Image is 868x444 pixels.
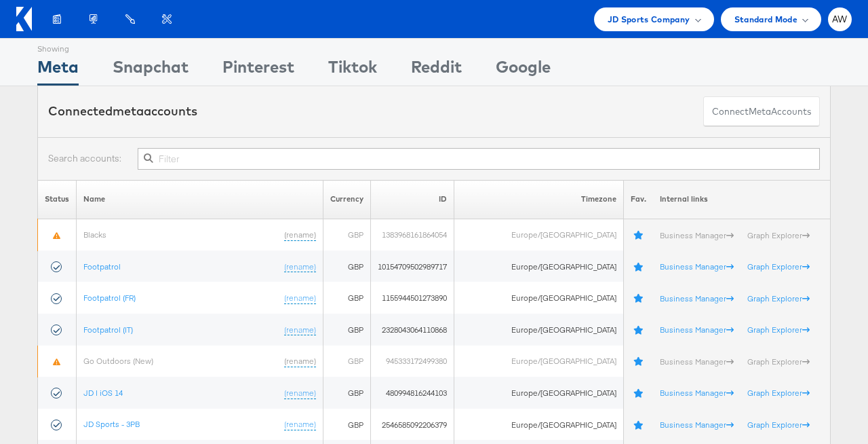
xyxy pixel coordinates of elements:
[454,251,623,282] td: Europe/[GEOGRAPHIC_DATA]
[328,55,377,86] div: Tiktok
[371,282,454,314] td: 1155944501273890
[323,346,371,377] td: GBP
[284,419,316,430] a: (rename)
[371,409,454,441] td: 2546585092206379
[38,180,77,219] th: Status
[371,219,454,251] td: 1383968161864054
[284,387,316,399] a: (rename)
[703,96,820,127] button: ConnectmetaAccounts
[83,229,106,239] a: Blacks
[83,387,123,397] a: JD | iOS 14
[83,261,121,271] a: Footpatrol
[454,219,623,251] td: Europe/[GEOGRAPHIC_DATA]
[83,355,153,365] a: Go Outdoors (New)
[284,324,316,335] a: (rename)
[284,229,316,240] a: (rename)
[660,419,734,429] a: Business Manager
[496,55,551,86] div: Google
[323,180,371,219] th: Currency
[747,261,810,271] a: Graph Explorer
[37,55,79,86] div: Meta
[371,251,454,282] td: 10154709502989717
[660,229,734,240] a: Business Manager
[832,15,848,24] span: AW
[284,261,316,272] a: (rename)
[77,180,323,219] th: Name
[747,324,810,334] a: Graph Explorer
[747,419,810,429] a: Graph Explorer
[323,251,371,282] td: GBP
[113,55,189,86] div: Snapchat
[284,355,316,367] a: (rename)
[323,219,371,251] td: GBP
[454,282,623,314] td: Europe/[GEOGRAPHIC_DATA]
[747,229,810,240] a: Graph Explorer
[454,180,623,219] th: Timezone
[37,39,79,55] div: Showing
[371,180,454,219] th: ID
[222,55,294,86] div: Pinterest
[747,293,810,303] a: Graph Explorer
[749,105,771,118] span: meta
[660,324,734,334] a: Business Manager
[454,409,623,441] td: Europe/[GEOGRAPHIC_DATA]
[323,282,371,314] td: GBP
[608,12,690,26] span: JD Sports Company
[660,387,734,397] a: Business Manager
[454,314,623,346] td: Europe/[GEOGRAPHIC_DATA]
[83,324,133,334] a: Footpatrol (IT)
[323,314,371,346] td: GBP
[323,409,371,441] td: GBP
[323,377,371,409] td: GBP
[454,346,623,377] td: Europe/[GEOGRAPHIC_DATA]
[747,356,810,366] a: Graph Explorer
[747,387,810,397] a: Graph Explorer
[454,377,623,409] td: Europe/[GEOGRAPHIC_DATA]
[371,314,454,346] td: 2328043064110868
[660,356,734,366] a: Business Manager
[284,292,316,303] a: (rename)
[83,419,140,429] a: JD Sports - 3PB
[48,103,197,120] div: Connected accounts
[113,103,144,119] span: meta
[734,12,797,26] span: Standard Mode
[371,377,454,409] td: 480994816244103
[660,261,734,271] a: Business Manager
[411,55,462,86] div: Reddit
[83,292,136,302] a: Footpatrol (FR)
[138,148,820,170] input: Filter
[371,346,454,377] td: 945333172499380
[660,293,734,303] a: Business Manager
